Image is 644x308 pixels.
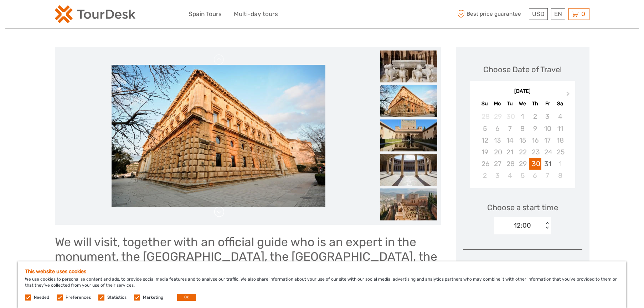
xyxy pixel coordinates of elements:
[551,8,565,20] div: EN
[529,99,541,108] div: Th
[504,158,516,170] div: Not available Tuesday, October 28th, 2025
[541,170,554,181] div: Choose Friday, November 7th, 2025
[479,123,491,134] div: Not available Sunday, October 5th, 2025
[554,123,566,134] div: Not available Saturday, October 11th, 2025
[479,99,491,108] div: Su
[491,111,504,122] div: Not available Monday, September 29th, 2025
[55,235,441,307] h1: We will visit, together with an official guide who is an expert in the monument, the [GEOGRAPHIC_...
[487,202,558,213] span: Choose a start time
[504,134,516,146] div: Not available Tuesday, October 14th, 2025
[504,170,516,181] div: Choose Tuesday, November 4th, 2025
[504,99,516,108] div: Tu
[491,99,504,108] div: Mo
[529,134,541,146] div: Not available Thursday, October 16th, 2025
[516,99,529,108] div: We
[112,65,325,207] img: 041f06ff432f47a59dc47ddd47189c47_main_slider.jpg
[504,146,516,158] div: Not available Tuesday, October 21st, 2025
[143,294,163,301] label: Marketing
[541,99,554,108] div: Fr
[544,222,550,229] div: < >
[563,90,575,101] button: Next Month
[516,134,529,146] div: Not available Wednesday, October 15th, 2025
[541,158,554,170] div: Choose Friday, October 31st, 2025
[380,188,437,221] img: 4086a0d65fe948d08f4a91e8700f3ceb_slider_thumbnail.jpg
[554,158,566,170] div: Choose Saturday, November 1st, 2025
[380,85,437,117] img: 041f06ff432f47a59dc47ddd47189c47_slider_thumbnail.jpg
[529,146,541,158] div: Not available Thursday, October 23rd, 2025
[189,9,222,19] a: Spain Tours
[541,111,554,122] div: Not available Friday, October 3rd, 2025
[541,123,554,134] div: Not available Friday, October 10th, 2025
[541,134,554,146] div: Not available Friday, October 17th, 2025
[479,111,491,122] div: Not available Sunday, September 28th, 2025
[529,111,541,122] div: Not available Thursday, October 2nd, 2025
[380,154,437,186] img: 87a4a2ca8bd74608a6286a263867b0e9_slider_thumbnail.jpg
[504,111,516,122] div: Not available Tuesday, September 30th, 2025
[234,9,278,19] a: Multi-day tours
[479,158,491,170] div: Not available Sunday, October 26th, 2025
[514,221,531,230] div: 12:00
[491,123,504,134] div: Not available Monday, October 6th, 2025
[456,8,527,20] span: Best price guarantee
[177,294,196,301] button: OK
[554,111,566,122] div: Not available Saturday, October 4th, 2025
[516,146,529,158] div: Not available Wednesday, October 22nd, 2025
[66,294,91,301] label: Preferences
[479,146,491,158] div: Not available Sunday, October 19th, 2025
[516,111,529,122] div: Not available Wednesday, October 1st, 2025
[491,146,504,158] div: Not available Monday, October 20th, 2025
[479,170,491,181] div: Choose Sunday, November 2nd, 2025
[380,51,437,83] img: 353d93536b3e4b749deafb6b12769337_slider_thumbnail.jpg
[483,64,562,75] div: Choose Date of Travel
[554,170,566,181] div: Choose Saturday, November 8th, 2025
[34,294,49,301] label: Needed
[18,261,626,308] div: We use cookies to personalise content and ads, to provide social media features and to analyse ou...
[516,123,529,134] div: Not available Wednesday, October 8th, 2025
[472,111,573,181] div: month 2025-10
[554,134,566,146] div: Not available Saturday, October 18th, 2025
[491,170,504,181] div: Choose Monday, November 3rd, 2025
[504,123,516,134] div: Not available Tuesday, October 7th, 2025
[529,170,541,181] div: Choose Thursday, November 6th, 2025
[491,134,504,146] div: Not available Monday, October 13th, 2025
[491,158,504,170] div: Not available Monday, October 27th, 2025
[107,294,127,301] label: Statistics
[25,269,619,275] h5: This website uses cookies
[529,158,541,170] div: Choose Thursday, October 30th, 2025
[529,123,541,134] div: Not available Thursday, October 9th, 2025
[516,158,529,170] div: Not available Wednesday, October 29th, 2025
[516,170,529,181] div: Choose Wednesday, November 5th, 2025
[580,10,586,17] span: 0
[479,134,491,146] div: Not available Sunday, October 12th, 2025
[532,10,545,17] span: USD
[55,5,135,23] img: 2254-3441b4b5-4e5f-4d00-b396-31f1d84a6ebf_logo_small.png
[554,146,566,158] div: Not available Saturday, October 25th, 2025
[541,146,554,158] div: Not available Friday, October 24th, 2025
[470,88,575,95] div: [DATE]
[554,99,566,108] div: Sa
[380,120,437,152] img: 5e32eed0ae1543eaaa006eec5206493b_slider_thumbnail.jpg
